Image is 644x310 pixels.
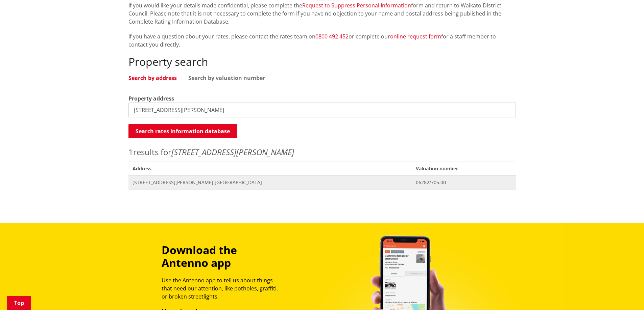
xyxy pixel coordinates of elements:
[7,296,31,310] a: Top
[613,282,637,306] iframe: Messenger Launcher
[390,33,441,40] a: online request form
[412,162,516,175] span: Valuation number
[128,146,516,158] p: results for
[133,179,408,186] span: [STREET_ADDRESS][PERSON_NAME] [GEOGRAPHIC_DATA]
[128,75,177,81] a: Search by address
[162,276,284,301] p: Use the Antenno app to tell us about things that need our attention, like potholes, graffiti, or ...
[128,1,516,26] p: If you would like your details made confidential, please complete the form and return to Waikato ...
[315,33,349,40] a: 0800 492 452
[128,94,174,103] label: Property address
[416,179,511,186] span: 06282/705.00
[128,103,516,117] input: e.g. Duke Street NGARUAWAHIA
[128,32,516,49] p: If you have a question about your rates, please contact the rates team on or complete our for a s...
[162,244,284,270] h3: Download the Antenno app
[188,75,265,81] a: Search by valuation number
[128,146,133,158] span: 1
[128,162,412,175] span: Address
[128,55,516,68] h2: Property search
[128,124,237,138] button: Search rates information database
[302,2,411,9] a: Request to Suppress Personal Information
[171,146,294,158] em: [STREET_ADDRESS][PERSON_NAME]
[128,175,516,189] a: [STREET_ADDRESS][PERSON_NAME] [GEOGRAPHIC_DATA] 06282/705.00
